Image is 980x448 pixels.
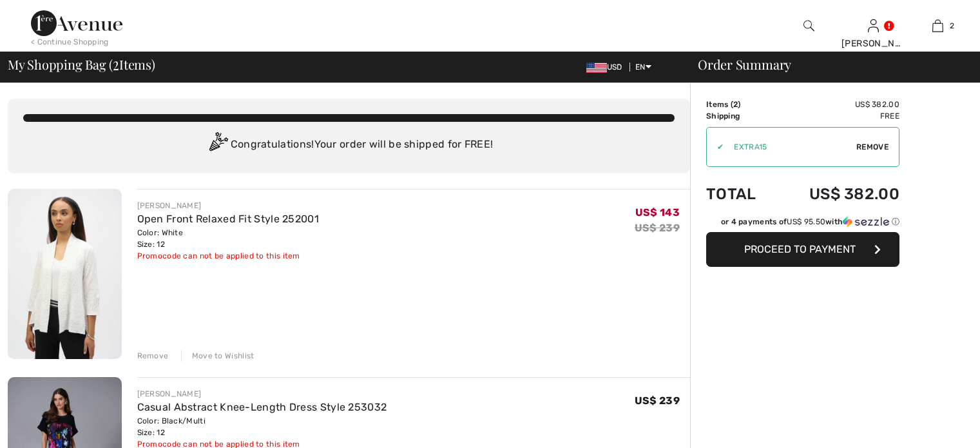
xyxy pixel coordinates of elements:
span: US$ 95.50 [787,217,825,226]
td: Free [775,110,899,122]
div: [PERSON_NAME] [841,37,905,50]
td: US$ 382.00 [775,172,899,216]
a: 2 [906,18,969,34]
input: Promo code [724,128,856,166]
td: US$ 382.00 [775,99,899,110]
div: Congratulations! Your order will be shipped for FREE! [23,132,675,158]
img: 1ère Avenue [31,10,122,36]
div: Move to Wishlist [181,350,255,362]
img: US Dollar [586,63,607,73]
span: My Shopping Bag ( Items) [8,58,155,71]
div: ✔ [707,141,724,153]
img: search the website [803,18,814,34]
img: Open Front Relaxed Fit Style 252001 [8,189,122,359]
span: Proceed to Payment [744,243,856,255]
img: My Bag [932,18,943,34]
span: EN [635,63,651,72]
div: Order Summary [682,58,972,71]
span: 2 [113,55,119,72]
span: 2 [950,20,954,32]
div: Color: Black/Multi Size: 12 [137,415,387,438]
div: or 4 payments of with [721,216,899,228]
s: US$ 239 [635,222,680,234]
img: Congratulation2.svg [205,132,231,158]
td: Items ( ) [706,99,775,110]
img: My Info [868,18,879,34]
span: US$ 143 [635,206,680,219]
button: Proceed to Payment [706,232,899,267]
span: Remove [856,141,889,153]
td: Shipping [706,110,775,122]
div: Color: White Size: 12 [137,227,320,250]
div: [PERSON_NAME] [137,200,320,211]
td: Total [706,172,775,216]
span: US$ 239 [635,394,680,407]
div: Promocode can not be applied to this item [137,250,320,262]
span: 2 [733,100,738,109]
a: Casual Abstract Knee-Length Dress Style 253032 [137,401,387,413]
a: Sign In [868,19,879,32]
div: [PERSON_NAME] [137,388,387,400]
div: Remove [137,350,169,362]
div: < Continue Shopping [31,36,109,48]
a: Open Front Relaxed Fit Style 252001 [137,213,320,225]
div: or 4 payments ofUS$ 95.50withSezzle Click to learn more about Sezzle [706,216,899,232]
img: Sezzle [843,216,889,228]
span: USD [586,63,628,72]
